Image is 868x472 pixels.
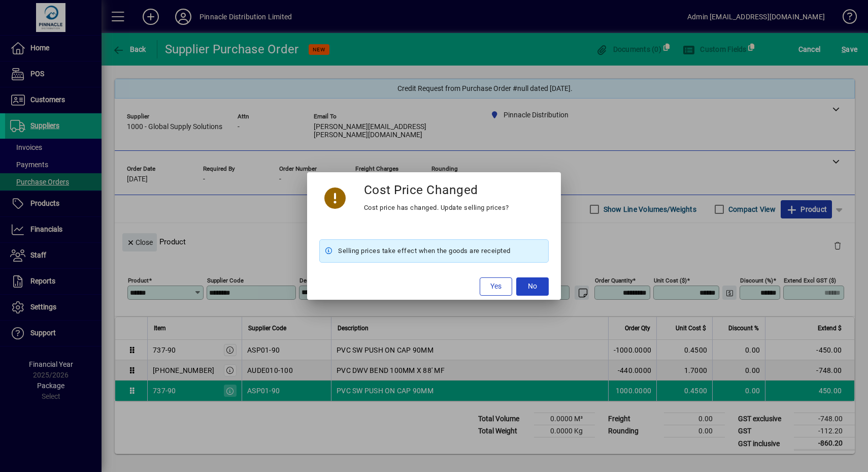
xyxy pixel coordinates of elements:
[516,277,549,296] button: No
[364,182,478,197] h3: Cost Price Changed
[480,277,512,296] button: Yes
[364,202,509,214] div: Cost price has changed. Update selling prices?
[490,281,502,292] span: Yes
[338,245,511,257] span: Selling prices take effect when the goods are receipted
[528,281,537,292] span: No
